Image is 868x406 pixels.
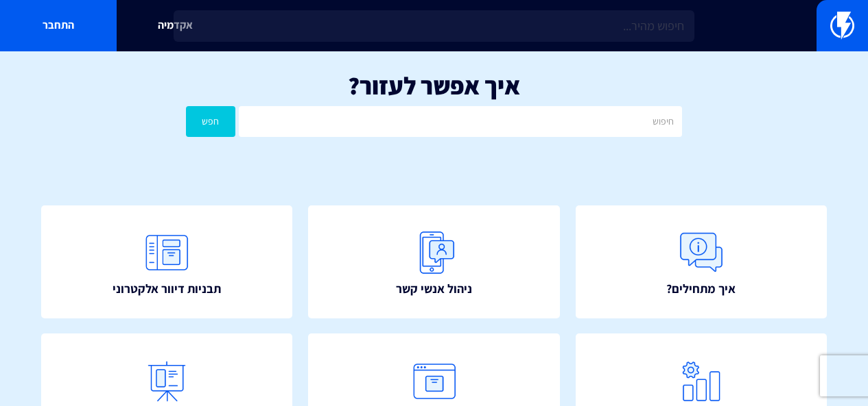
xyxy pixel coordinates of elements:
input: חיפוש [239,106,682,137]
a: תבניות דיוור אלקטרוני [41,205,292,318]
button: חפש [186,106,235,137]
a: ניהול אנשי קשר [308,205,559,318]
a: איך מתחילים? [576,205,827,318]
input: חיפוש מהיר... [174,10,694,42]
h1: איך אפשר לעזור? [21,72,847,99]
span: תבניות דיוור אלקטרוני [113,280,221,298]
span: ניהול אנשי קשר [396,280,472,298]
span: איך מתחילים? [666,280,736,298]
